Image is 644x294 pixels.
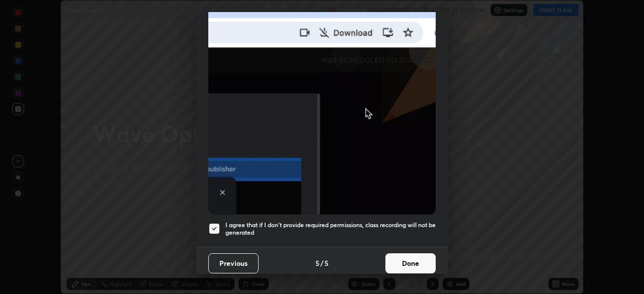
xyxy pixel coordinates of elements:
[320,258,324,268] h4: /
[208,253,259,273] button: Previous
[325,258,329,268] h4: 5
[385,253,436,273] button: Done
[315,258,319,268] h4: 5
[225,221,436,237] h5: I agree that if I don't provide required permissions, class recording will not be generated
